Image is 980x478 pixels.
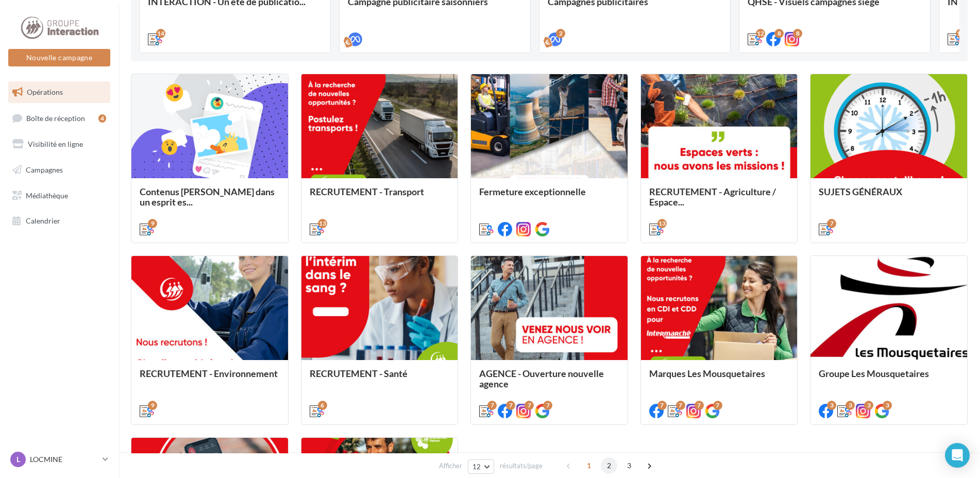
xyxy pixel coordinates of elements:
[649,186,776,208] span: RECRUTEMENT - Agriculture / Espace...
[6,133,112,155] a: Visibilité en ligne
[8,49,110,66] button: Nouvelle campagne
[140,368,278,379] span: RECRUTEMENT - Environnement
[6,185,112,207] a: Médiathèque
[26,113,85,122] span: Boîte de réception
[26,191,68,199] span: Médiathèque
[864,401,873,410] div: 3
[310,186,424,197] span: RECRUTEMENT - Transport
[16,454,20,465] span: L
[956,29,965,38] div: 12
[28,140,83,148] span: Visibilité en ligne
[500,461,543,471] span: résultats/page
[793,29,802,38] div: 8
[621,457,637,474] span: 3
[601,457,617,474] span: 2
[506,401,515,410] div: 7
[846,401,855,410] div: 3
[883,401,892,410] div: 3
[479,186,586,197] span: Fermeture exceptionnelle
[6,210,112,232] a: Calendrier
[819,368,929,379] span: Groupe Les Mousquetaires
[819,186,902,197] span: SUJETS GÉNÉRAUX
[439,461,462,471] span: Afficher
[27,88,63,96] span: Opérations
[26,165,63,174] span: Campagnes
[649,368,765,379] span: Marques Les Mousquetaires
[148,219,157,228] div: 9
[140,186,275,208] span: Contenus [PERSON_NAME] dans un esprit es...
[543,401,552,410] div: 7
[310,368,408,379] span: RECRUTEMENT - Santé
[525,401,534,410] div: 7
[479,368,604,389] span: AGENCE - Ouverture nouvelle agence
[487,401,497,410] div: 7
[30,454,98,465] p: LOCMINE
[318,401,327,410] div: 6
[827,401,836,410] div: 3
[827,219,836,228] div: 7
[774,29,784,38] div: 8
[148,401,157,410] div: 9
[98,114,106,123] div: 4
[945,443,970,468] div: Open Intercom Messenger
[676,401,685,410] div: 7
[556,29,565,38] div: 2
[472,463,481,471] span: 12
[6,107,112,129] a: Boîte de réception4
[6,81,112,103] a: Opérations
[756,29,765,38] div: 12
[156,29,165,38] div: 14
[657,219,667,228] div: 13
[6,159,112,181] a: Campagnes
[26,216,60,225] span: Calendrier
[468,459,494,474] button: 12
[8,450,110,469] a: L LOCMINE
[318,219,327,228] div: 13
[695,401,704,410] div: 7
[713,401,722,410] div: 7
[657,401,667,410] div: 7
[581,457,597,474] span: 1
